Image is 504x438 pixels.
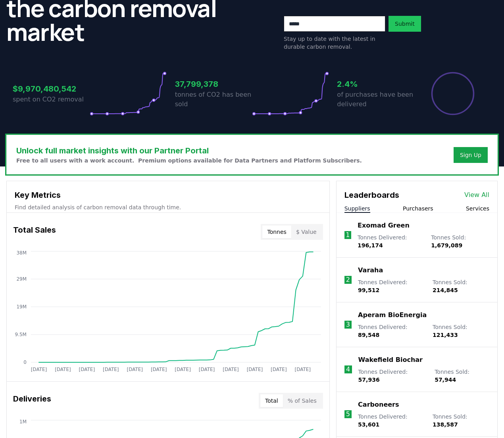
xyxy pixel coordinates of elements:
[283,394,321,407] button: % of Sales
[291,226,321,238] button: $ Value
[271,367,287,372] tspan: [DATE]
[19,419,27,425] tspan: 1M
[464,190,489,200] a: View All
[431,233,489,249] p: Tonnes Sold :
[199,367,215,372] tspan: [DATE]
[460,151,481,159] a: Sign Up
[403,205,433,212] button: Purchasers
[433,278,489,294] p: Tonnes Sold :
[358,278,425,294] p: Tonnes Delivered :
[433,332,458,338] span: 121,433
[260,394,283,407] button: Total
[284,35,385,51] p: Stay up to date with the latest in durable carbon removal.
[358,413,425,428] p: Tonnes Delivered :
[454,147,488,163] button: Sign Up
[16,276,27,282] tspan: 29M
[358,287,379,293] span: 99,512
[346,365,350,374] p: 4
[346,409,350,419] p: 5
[23,360,27,365] tspan: 0
[344,189,399,201] h3: Leaderboards
[358,377,380,383] span: 57,936
[358,323,425,339] p: Tonnes Delivered :
[55,367,71,372] tspan: [DATE]
[16,304,27,310] tspan: 19M
[175,90,252,109] p: tonnes of CO2 has been sold
[433,287,458,293] span: 214,845
[247,367,263,372] tspan: [DATE]
[13,83,90,95] h3: $9,970,480,542
[435,377,456,383] span: 57,944
[16,145,362,157] h3: Unlock full market insights with our Partner Portal
[337,90,414,109] p: of purchases have been delivered
[13,393,51,409] h3: Deliveries
[262,226,291,238] button: Tonnes
[358,310,427,320] a: Aperam BioEnergia
[433,413,489,428] p: Tonnes Sold :
[15,332,27,337] tspan: 9.5M
[358,332,379,338] span: 89,548
[358,266,383,275] a: Varaha
[295,367,311,372] tspan: [DATE]
[389,16,421,32] button: Submit
[346,275,350,285] p: 2
[151,367,167,372] tspan: [DATE]
[223,367,239,372] tspan: [DATE]
[431,71,475,116] div: Percentage of sales delivered
[79,367,95,372] tspan: [DATE]
[103,367,119,372] tspan: [DATE]
[358,233,423,249] p: Tonnes Delivered :
[358,355,423,365] a: Wakefield Biochar
[16,157,362,164] p: Free to all users with a work account. Premium options available for Data Partners and Platform S...
[13,224,56,240] h3: Total Sales
[433,323,489,339] p: Tonnes Sold :
[15,203,321,211] p: Find detailed analysis of carbon removal data through time.
[466,205,489,212] button: Services
[13,95,90,104] p: spent on CO2 removal
[358,421,379,428] span: 53,601
[431,242,462,249] span: 1,679,089
[127,367,143,372] tspan: [DATE]
[15,189,321,201] h3: Key Metrics
[175,367,191,372] tspan: [DATE]
[346,320,350,329] p: 3
[16,250,27,256] tspan: 38M
[358,221,410,230] a: Exomad Green
[433,421,458,428] span: 138,587
[435,368,489,384] p: Tonnes Sold :
[337,78,414,90] h3: 2.4%
[358,242,383,249] span: 196,174
[358,368,427,384] p: Tonnes Delivered :
[175,78,252,90] h3: 37,799,378
[346,230,350,240] p: 1
[31,367,47,372] tspan: [DATE]
[358,400,399,409] a: Carboneers
[344,205,370,212] button: Suppliers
